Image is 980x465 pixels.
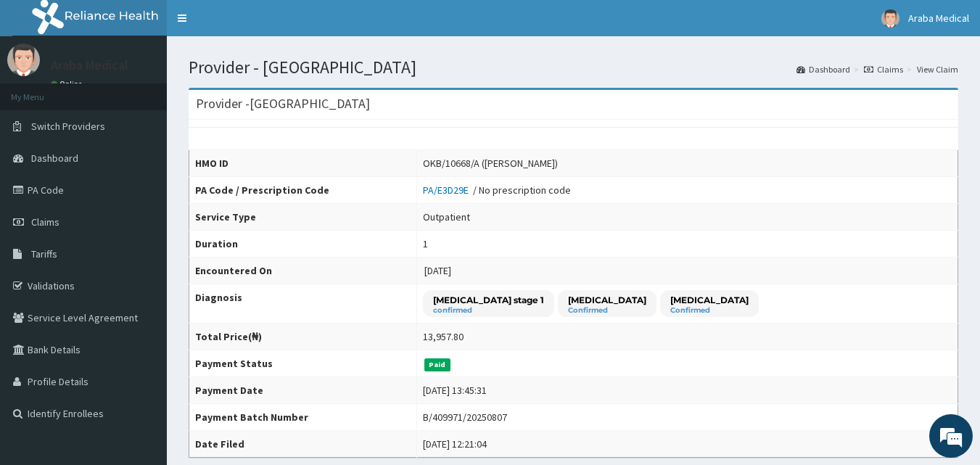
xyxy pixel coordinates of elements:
a: Claims [864,63,903,75]
span: Claims [31,215,59,229]
a: View Claim [917,63,958,75]
th: Encountered On [189,258,417,284]
p: [MEDICAL_DATA] [670,294,749,306]
span: Araba Medical [908,12,969,25]
th: Payment Date [189,377,417,404]
div: / No prescription code [423,183,571,197]
div: Outpatient [423,210,470,224]
a: Dashboard [796,63,850,75]
a: Online [51,79,86,89]
th: Service Type [189,204,417,231]
small: Confirmed [670,307,749,314]
img: User Image [7,44,40,76]
small: confirmed [433,307,544,314]
th: Total Price(₦) [189,324,417,350]
div: [DATE] 13:45:31 [423,383,487,398]
img: User Image [881,9,899,28]
p: [MEDICAL_DATA] [568,294,646,306]
span: Switch Providers [31,120,105,133]
th: Duration [189,231,417,258]
div: [DATE] 12:21:04 [423,437,487,451]
th: Payment Status [189,350,417,377]
div: 1 [423,236,428,251]
th: HMO ID [189,150,417,177]
small: Confirmed [568,307,646,314]
span: Dashboard [31,152,78,165]
h3: Provider - [GEOGRAPHIC_DATA] [196,97,370,110]
div: OKB/10668/A ([PERSON_NAME]) [423,156,558,170]
th: Payment Batch Number [189,404,417,431]
p: [MEDICAL_DATA] stage 1 [433,294,544,306]
div: B/409971/20250807 [423,410,507,424]
th: Diagnosis [189,284,417,324]
th: PA Code / Prescription Code [189,177,417,204]
a: PA/E3D29E [423,184,473,197]
p: Araba Medical [51,59,128,72]
span: Tariffs [31,247,57,260]
th: Date Filed [189,431,417,458]
h1: Provider - [GEOGRAPHIC_DATA] [189,58,958,77]
span: [DATE] [424,264,451,277]
span: Paid [424,358,450,371]
div: 13,957.80 [423,329,464,344]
